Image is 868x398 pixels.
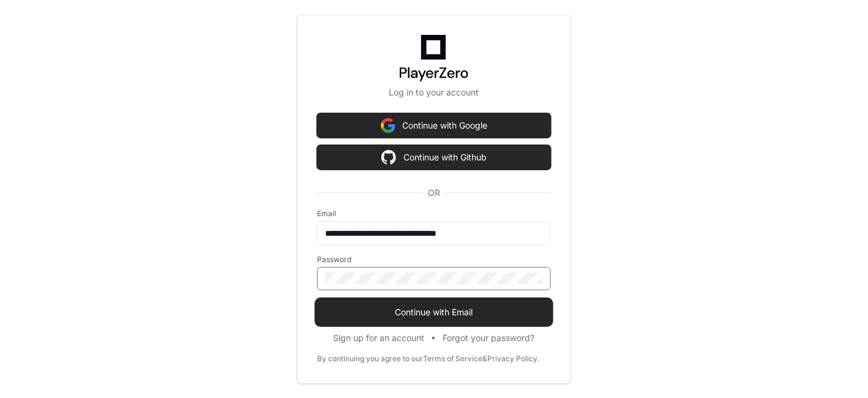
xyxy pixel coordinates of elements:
span: Continue with Email [317,306,551,318]
label: Password [317,255,551,265]
a: Privacy Policy. [487,354,539,364]
a: Terms of Service [423,354,482,364]
label: Email [317,209,551,219]
button: Sign up for an account [334,332,425,344]
div: By continuing you agree to our [317,354,423,364]
button: Continue with Email [317,300,551,325]
p: Log in to your account [317,86,551,99]
img: Sign in with google [381,113,395,138]
button: Forgot your password? [443,332,535,344]
button: Continue with Google [317,113,551,138]
span: OR [423,187,445,199]
div: & [482,354,487,364]
button: Continue with Github [317,145,551,170]
img: Sign in with google [381,145,396,170]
